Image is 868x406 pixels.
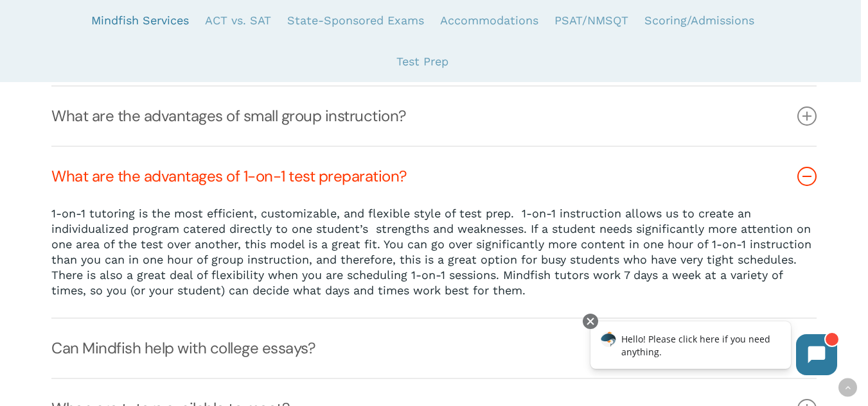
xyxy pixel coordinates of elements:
[51,319,817,378] a: Can Mindfish help with college essays?
[51,206,817,298] p: 1-on-1 tutoring is the most efficient, customizable, and flexible style of test prep. 1-on-1 inst...
[577,311,850,388] iframe: Chatbot
[396,41,448,82] a: Test Prep
[51,87,817,146] a: What are the advantages of small group instruction?
[51,147,817,206] a: What are the advantages of 1-on-1 test preparation?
